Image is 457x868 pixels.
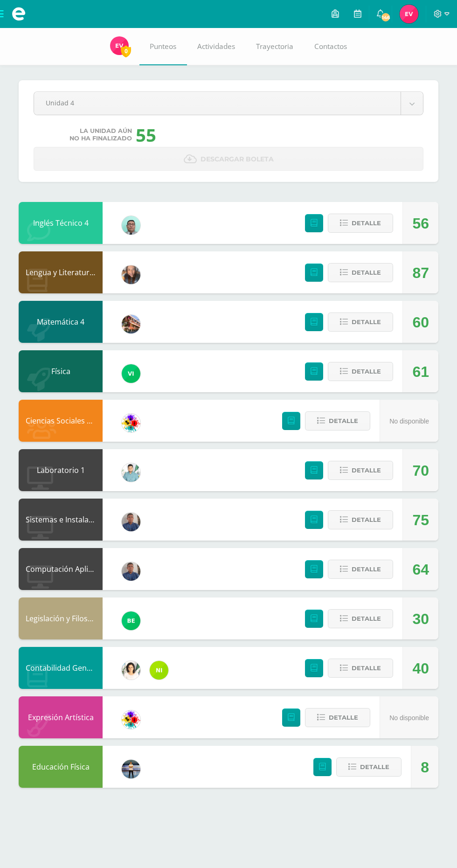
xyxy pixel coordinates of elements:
span: No disponible [389,417,429,425]
button: Detalle [328,263,393,282]
span: Detalle [329,412,358,430]
img: 3bbeeb896b161c296f86561e735fa0fc.png [122,463,140,482]
div: 64 [412,549,429,590]
span: 146 [381,12,391,22]
button: Detalle [328,560,393,579]
div: 56 [412,202,429,244]
div: Inglés Técnico 4 [19,202,103,244]
span: Contactos [314,42,347,51]
span: 0 [121,45,131,57]
span: Punteos [150,42,176,51]
img: a241c2b06c5b4daf9dd7cbc5f490cd0f.png [122,364,140,383]
div: Física [19,350,103,392]
img: bf66807720f313c6207fc724d78fb4d0.png [122,513,140,531]
img: bde165c00b944de6c05dcae7d51e2fcc.png [122,760,140,778]
span: Descargar boleta [201,148,274,171]
a: Actividades [187,28,246,65]
div: Matemática 4 [19,301,103,343]
span: Detalle [352,561,381,578]
div: 61 [412,351,429,393]
button: Detalle [328,312,393,332]
span: Detalle [352,313,381,331]
div: Computación Aplicada [19,548,103,590]
div: Legislación y Filosofía Empresarial [19,597,103,639]
div: 8 [421,746,429,788]
div: 40 [412,647,429,689]
span: Trayectoria [256,42,293,51]
img: d0a5be8572cbe4fc9d9d910beeabcdaa.png [122,414,140,432]
img: 7a8e161cab7694f51b452fdf17c6d5da.png [122,661,140,680]
button: Detalle [328,609,393,628]
button: Detalle [328,659,393,678]
span: Detalle [352,610,381,627]
img: f3e24798bec0dae9983948b5e01254ae.png [110,36,129,55]
img: d4d564538211de5578f7ad7a2fdd564e.png [122,216,140,235]
span: Detalle [360,758,389,776]
img: f3e24798bec0dae9983948b5e01254ae.png [400,5,418,23]
img: 8286b9a544571e995a349c15127c7be6.png [122,265,140,284]
div: Expresión Artística [19,696,103,738]
span: Detalle [352,660,381,677]
span: Detalle [329,709,358,726]
a: Contactos [304,28,358,65]
div: Ciencias Sociales y Formación Ciudadana 4 [19,400,103,442]
button: Detalle [305,411,370,431]
img: d0a5be8572cbe4fc9d9d910beeabcdaa.png [122,710,140,729]
div: Lengua y Literatura 4 [19,251,103,293]
span: Unidad 4 [46,92,389,114]
a: Punteos [139,28,187,65]
div: 60 [412,301,429,343]
a: Trayectoria [246,28,304,65]
span: Detalle [352,363,381,380]
span: Actividades [197,42,235,51]
span: La unidad aún no ha finalizado [69,127,132,142]
div: Laboratorio 1 [19,449,103,491]
img: b85866ae7f275142dc9a325ef37a630d.png [122,611,140,630]
span: Detalle [352,511,381,528]
button: Detalle [328,362,393,381]
button: Detalle [336,757,402,777]
button: Detalle [328,461,393,480]
div: 75 [412,499,429,541]
span: Detalle [352,462,381,479]
div: Sistemas e Instalación de Software [19,499,103,541]
div: 87 [412,252,429,294]
span: Detalle [352,215,381,232]
span: No disponible [389,714,429,722]
img: ca60df5ae60ada09d1f93a1da4ab2e41.png [150,661,168,680]
img: 0a4f8d2552c82aaa76f7aefb013bc2ce.png [122,315,140,333]
div: Educación Física [19,746,103,788]
img: bf66807720f313c6207fc724d78fb4d0.png [122,562,140,581]
button: Detalle [328,510,393,529]
div: 70 [412,450,429,492]
button: Detalle [328,214,393,233]
div: Contabilidad General [19,647,103,689]
a: Unidad 4 [34,92,423,115]
div: 30 [412,598,429,640]
button: Detalle [305,708,370,727]
span: Detalle [352,264,381,281]
div: 55 [136,123,156,147]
